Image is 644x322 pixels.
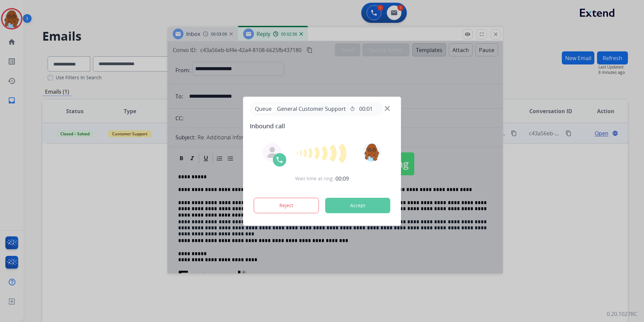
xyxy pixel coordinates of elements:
[385,106,390,111] img: close-button
[350,106,355,111] mat-icon: timer
[362,143,381,162] img: avatar
[274,105,348,113] span: General Customer Support
[267,147,278,158] img: agent-avatar
[254,198,319,213] button: Reject
[276,156,284,164] img: call-icon
[359,105,373,113] span: 00:01
[607,310,637,318] p: 0.20.1027RC
[295,175,334,182] span: Wait time at ring:
[250,121,394,131] span: Inbound call
[325,198,390,213] button: Accept
[335,175,349,183] span: 00:09
[253,105,274,113] p: Queue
